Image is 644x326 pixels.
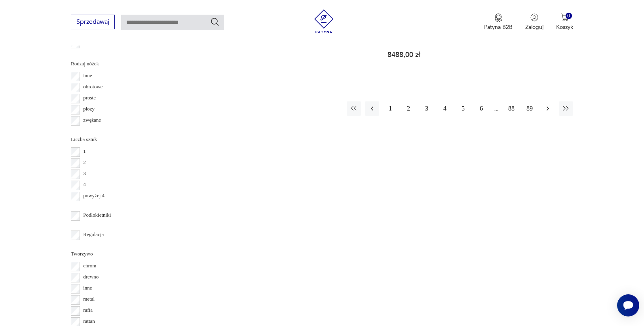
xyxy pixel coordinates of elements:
[420,101,434,116] button: 3
[474,101,488,116] button: 6
[494,13,502,22] img: Ikona medalu
[617,294,639,316] iframe: Smartsupp widget button
[83,93,96,102] p: proste
[71,59,168,68] p: Rodzaj nóżek
[83,105,95,113] p: płozy
[83,273,99,281] p: drewno
[71,20,115,25] a: Sprzedawaj
[83,71,92,80] p: inne
[525,13,543,31] button: Zaloguj
[312,10,336,33] img: Patyna - sklep z meblami i dekoracjami vintage
[561,13,569,21] img: Ikona koszyka
[484,23,513,31] p: Patyna B2B
[438,101,452,116] button: 4
[83,158,86,167] p: 2
[83,230,104,239] p: Regulacja
[83,211,111,219] p: Podłokietniki
[83,147,86,156] p: 1
[484,13,513,31] button: Patyna B2B
[83,116,101,124] p: zwężane
[566,13,572,19] div: 0
[530,13,538,21] img: Ikonka użytkownika
[83,191,104,200] p: powyżej 4
[388,51,471,58] p: 8488,00 zł
[210,17,220,27] button: Szukaj
[456,101,470,116] button: 5
[83,317,95,326] p: rattan
[556,13,573,31] button: 0Koszyk
[522,101,537,116] button: 89
[401,101,416,116] button: 2
[71,135,168,144] p: Liczba sztuk
[83,169,86,178] p: 3
[83,50,102,58] p: Ćmielów
[83,180,86,189] p: 4
[525,23,543,31] p: Zaloguj
[556,23,573,31] p: Koszyk
[83,284,92,292] p: inne
[71,15,115,29] button: Sprzedawaj
[83,82,103,91] p: obrotowe
[83,295,95,303] p: metal
[383,101,397,116] button: 1
[484,13,513,31] a: Ikona medaluPatyna B2B
[83,261,96,270] p: chrom
[504,101,519,116] button: 88
[71,250,168,258] p: Tworzywo
[83,306,93,315] p: rafia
